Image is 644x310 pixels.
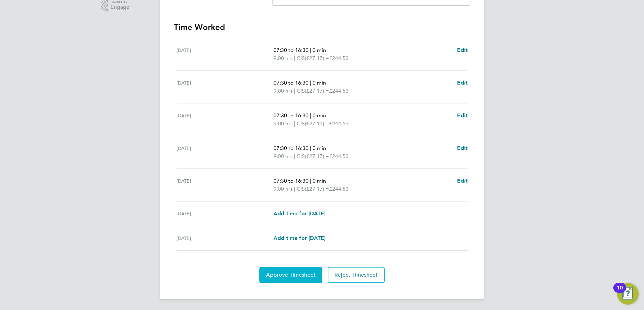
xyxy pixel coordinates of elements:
[259,267,322,283] button: Approve Timesheet
[310,145,311,151] span: |
[176,177,273,193] div: [DATE]
[457,144,468,152] a: Edit
[294,153,295,159] span: |
[310,80,311,86] span: |
[176,46,273,62] div: [DATE]
[313,145,326,151] span: 0 min
[457,46,468,54] a: Edit
[294,186,295,192] span: |
[273,235,325,241] span: Add time for [DATE]
[273,186,293,192] span: 9.00 hrs
[457,79,468,87] a: Edit
[457,112,468,120] a: Edit
[305,120,329,127] span: (£27.17) =
[457,178,468,184] span: Edit
[310,47,311,53] span: |
[305,186,329,192] span: (£27.17) =
[457,80,468,86] span: Edit
[313,47,326,53] span: 0 min
[310,178,311,184] span: |
[176,79,273,95] div: [DATE]
[273,55,293,61] span: 9.00 hrs
[457,145,468,151] span: Edit
[294,88,295,94] span: |
[176,112,273,128] div: [DATE]
[297,87,305,95] span: CIS
[313,112,326,119] span: 0 min
[297,185,305,193] span: CIS
[176,234,273,242] div: [DATE]
[273,112,309,119] span: 07:30 to 16:30
[329,55,349,61] span: £244.53
[273,153,293,159] span: 9.00 hrs
[176,144,273,160] div: [DATE]
[273,145,309,151] span: 07:30 to 16:30
[174,22,470,33] h3: Time Worked
[273,47,309,53] span: 07:30 to 16:30
[297,54,305,62] span: CIS
[273,178,309,184] span: 07:30 to 16:30
[294,120,295,127] span: |
[305,153,329,159] span: (£27.17) =
[110,4,129,10] span: Engage
[617,283,639,305] button: Open Resource Center, 10 new notifications
[297,120,305,128] span: CIS
[457,177,468,185] a: Edit
[313,178,326,184] span: 0 min
[617,288,623,297] div: 10
[329,186,349,192] span: £244.53
[297,152,305,160] span: CIS
[313,80,326,86] span: 0 min
[273,120,293,127] span: 9.00 hrs
[294,55,295,61] span: |
[176,210,273,218] div: [DATE]
[305,55,329,61] span: (£27.17) =
[273,234,325,242] a: Add time for [DATE]
[329,120,349,127] span: £244.53
[273,88,293,94] span: 9.00 hrs
[328,267,385,283] button: Reject Timesheet
[266,272,316,278] span: Approve Timesheet
[334,272,378,278] span: Reject Timesheet
[329,88,349,94] span: £244.53
[273,210,325,218] a: Add time for [DATE]
[273,80,309,86] span: 07:30 to 16:30
[310,112,311,119] span: |
[457,112,468,119] span: Edit
[329,153,349,159] span: £244.53
[305,88,329,94] span: (£27.17) =
[273,210,325,217] span: Add time for [DATE]
[457,47,468,53] span: Edit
